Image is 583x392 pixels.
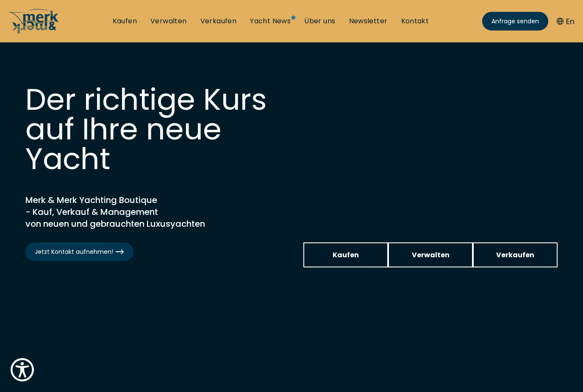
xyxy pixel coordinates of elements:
[473,242,558,267] a: Verkaufen
[349,17,388,26] a: Newsletter
[557,16,575,27] button: En
[200,17,237,26] a: Verkaufen
[25,85,280,174] h1: Der richtige Kurs auf Ihre neue Yacht
[25,194,237,230] h2: Merk & Merk Yachting Boutique - Kauf, Verkauf & Management von neuen und gebrauchten Luxusyachten
[113,17,137,26] a: Kaufen
[333,250,359,260] span: Kaufen
[250,17,291,26] a: Yacht News
[412,250,450,260] span: Verwalten
[25,242,133,261] a: Jetzt Kontakt aufnehmen!
[482,12,548,31] a: Anfrage senden
[35,247,124,256] span: Jetzt Kontakt aufnehmen!
[303,242,388,267] a: Kaufen
[388,242,473,267] a: Verwalten
[150,17,187,26] a: Verwalten
[401,17,429,26] a: Kontakt
[496,250,534,260] span: Verkaufen
[491,17,539,26] span: Anfrage senden
[304,17,335,26] a: Über uns
[8,356,36,384] button: Show Accessibility Preferences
